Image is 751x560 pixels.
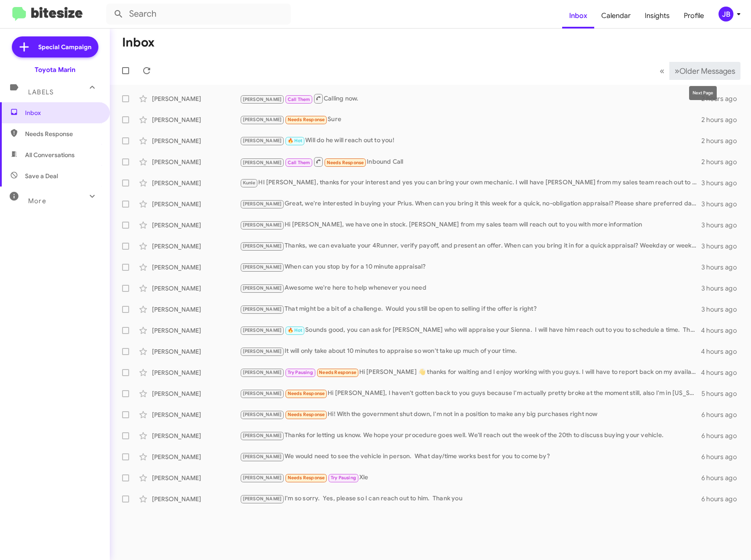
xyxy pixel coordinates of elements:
[677,3,711,29] a: Profile
[701,221,744,230] div: 3 hours ago
[243,97,282,102] span: [PERSON_NAME]
[689,86,717,100] div: Next Page
[701,136,744,145] div: 2 hours ago
[152,410,240,419] div: [PERSON_NAME]
[240,241,701,251] div: Thanks, we can evaluate your 4Runner, verify payoff, and present an offer. When can you bring it ...
[719,7,733,22] div: JB
[701,495,744,503] div: 6 hours ago
[152,452,240,461] div: [PERSON_NAME]
[288,391,325,396] span: Needs Response
[152,389,240,398] div: [PERSON_NAME]
[152,263,240,272] div: [PERSON_NAME]
[106,4,291,25] input: Search
[243,117,282,122] span: [PERSON_NAME]
[25,151,75,159] span: All Conversations
[243,285,282,291] span: [PERSON_NAME]
[243,475,282,481] span: [PERSON_NAME]
[701,263,744,272] div: 3 hours ago
[288,117,325,122] span: Needs Response
[288,370,313,375] span: Try Pausing
[38,43,91,51] span: Special Campaign
[288,160,311,165] span: Call Them
[243,327,282,333] span: [PERSON_NAME]
[152,94,240,103] div: [PERSON_NAME]
[243,454,282,459] span: [PERSON_NAME]
[240,367,701,377] div: Hi [PERSON_NAME] 👋 thanks for waiting and I enjoy working with you guys. I will have to report ba...
[240,220,701,230] div: Hi [PERSON_NAME], we have one in stock. [PERSON_NAME] from my sales team will reach out to you wi...
[562,3,594,29] a: Inbox
[152,347,240,356] div: [PERSON_NAME]
[701,368,744,377] div: 4 hours ago
[701,115,744,124] div: 2 hours ago
[240,409,701,420] div: Hi! With the government shut down, I'm not in a position to make any big purchases right now
[679,66,735,76] span: Older Messages
[288,475,325,481] span: Needs Response
[243,201,282,207] span: [PERSON_NAME]
[152,326,240,335] div: [PERSON_NAME]
[701,200,744,208] div: 3 hours ago
[701,158,744,166] div: 2 hours ago
[243,412,282,417] span: [PERSON_NAME]
[654,62,670,80] button: Previous
[12,36,98,57] a: Special Campaign
[152,179,240,187] div: [PERSON_NAME]
[243,348,282,354] span: [PERSON_NAME]
[240,388,701,398] div: Hi [PERSON_NAME], I haven't gotten back to you guys because I'm actually pretty broke at the mome...
[288,138,303,144] span: 🔥 Hot
[240,115,701,125] div: Sure
[243,264,282,270] span: [PERSON_NAME]
[701,474,744,482] div: 6 hours ago
[240,156,701,167] div: Inbound Call
[327,160,364,165] span: Needs Response
[243,180,256,186] span: Kunle
[240,431,701,441] div: Thanks for letting us know. We hope your procedure goes well. We'll reach out the week of the 20t...
[240,304,701,314] div: That might be a bit of a challenge. Would you still be open to selling if the offer is right?
[152,495,240,503] div: [PERSON_NAME]
[243,160,282,165] span: [PERSON_NAME]
[243,306,282,312] span: [PERSON_NAME]
[152,200,240,208] div: [PERSON_NAME]
[240,452,701,462] div: We would need to see the vehicle in person. What day/time works best for you to come by?
[701,305,744,314] div: 3 hours ago
[152,221,240,230] div: [PERSON_NAME]
[331,475,356,481] span: Try Pausing
[240,178,701,188] div: HI [PERSON_NAME], thanks for your interest and yes you can bring your own mechanic. I will have [...
[711,7,741,22] button: JB
[240,93,701,104] div: Calling now.
[701,347,744,356] div: 4 hours ago
[152,136,240,145] div: [PERSON_NAME]
[243,496,282,502] span: [PERSON_NAME]
[240,494,701,504] div: I'm so sorry. Yes, please so I can reach out to him. Thank you
[243,222,282,228] span: [PERSON_NAME]
[152,431,240,440] div: [PERSON_NAME]
[701,431,744,440] div: 6 hours ago
[701,326,744,335] div: 4 hours ago
[638,3,677,29] a: Insights
[243,391,282,396] span: [PERSON_NAME]
[122,36,155,50] h1: Inbox
[701,452,744,461] div: 6 hours ago
[675,65,679,76] span: »
[243,138,282,144] span: [PERSON_NAME]
[28,197,46,205] span: More
[152,158,240,166] div: [PERSON_NAME]
[655,62,740,80] nav: Page navigation example
[240,473,701,483] div: Xle
[660,65,664,76] span: «
[288,97,311,102] span: Call Them
[152,242,240,251] div: [PERSON_NAME]
[288,327,303,333] span: 🔥 Hot
[28,88,54,96] span: Labels
[243,243,282,249] span: [PERSON_NAME]
[240,346,701,356] div: It will only take about 10 minutes to appraise so won't take up much of your time.
[669,62,740,80] button: Next
[594,3,638,29] a: Calendar
[152,305,240,314] div: [PERSON_NAME]
[319,370,356,375] span: Needs Response
[152,284,240,293] div: [PERSON_NAME]
[152,115,240,124] div: [PERSON_NAME]
[240,136,701,146] div: Will do he will reach out to you!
